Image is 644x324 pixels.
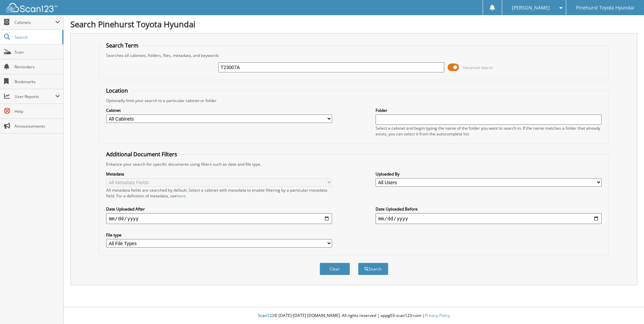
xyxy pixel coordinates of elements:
[376,206,602,212] label: Date Uploaded Before
[512,6,550,10] span: [PERSON_NAME]
[103,98,605,103] div: Optionally limit your search to a particular cabinet or folder
[14,49,60,55] span: Scan
[106,206,332,212] label: Date Uploaded After
[463,65,493,70] span: Advanced Search
[376,107,602,113] label: Folder
[14,123,60,129] span: Announcements
[14,34,59,40] span: Search
[103,42,142,49] legend: Search Term
[103,161,605,167] div: Enhance your search for specific documents using filters such as date and file type.
[177,193,186,199] a: here
[425,313,450,318] a: Privacy Policy
[106,107,332,113] label: Cabinet
[258,313,274,318] span: Scan123
[14,64,60,70] span: Reminders
[103,53,605,58] div: Searches all cabinets, folders, files, metadata, and keywords
[14,108,60,114] span: Help
[106,187,332,199] div: All metadata fields are searched by default. Select a cabinet with metadata to enable filtering b...
[64,307,644,324] div: © [DATE]-[DATE] [DOMAIN_NAME]. All rights reserved | appg03-scan123-com |
[14,79,60,85] span: Bookmarks
[70,19,637,30] h1: Search Pinehurst Toyota Hyundai
[7,3,57,12] img: scan123-logo-white.svg
[320,263,350,275] button: Clear
[610,292,644,324] iframe: Chat Widget
[358,263,388,275] button: Search
[376,125,602,137] div: Select a cabinet and begin typing the name of the folder you want to search in. If the name match...
[14,20,55,25] span: Cabinets
[106,232,332,238] label: File type
[376,213,602,224] input: end
[103,87,131,94] legend: Location
[103,151,181,158] legend: Additional Document Filters
[106,171,332,177] label: Metadata
[106,213,332,224] input: start
[14,94,55,99] span: User Reports
[576,6,634,10] span: Pinehurst Toyota Hyundai
[376,171,602,177] label: Uploaded By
